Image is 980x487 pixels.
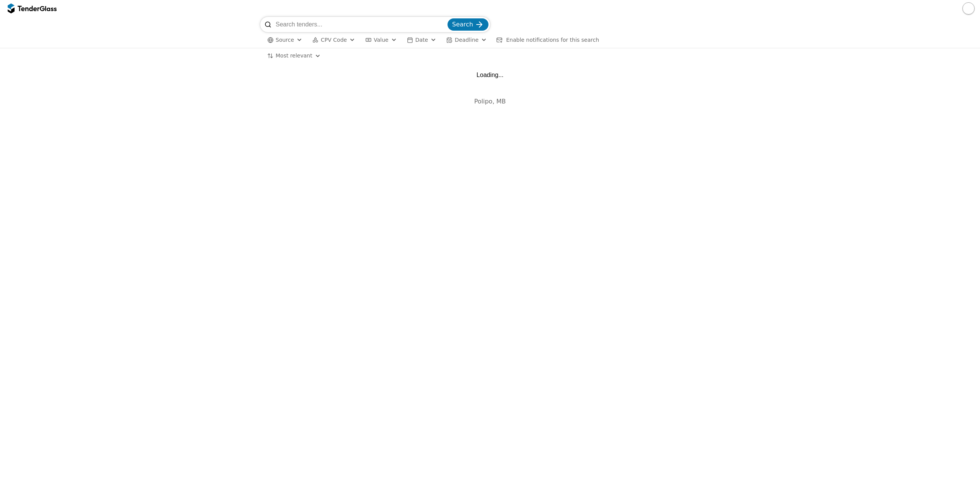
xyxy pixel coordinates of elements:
[276,17,446,32] input: Search tenders...
[474,98,506,105] span: Polipo, MB
[506,37,599,43] span: Enable notifications for this search
[276,37,294,43] span: Source
[448,18,488,31] button: Search
[374,37,388,43] span: Value
[309,35,358,45] button: CPV Code
[264,35,305,45] button: Source
[443,35,490,45] button: Deadline
[362,35,400,45] button: Value
[452,21,473,28] span: Search
[415,37,428,43] span: Date
[404,35,439,45] button: Date
[455,37,479,43] span: Deadline
[494,35,601,45] button: Enable notifications for this search
[321,37,347,43] span: CPV Code
[477,71,503,79] div: Loading...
